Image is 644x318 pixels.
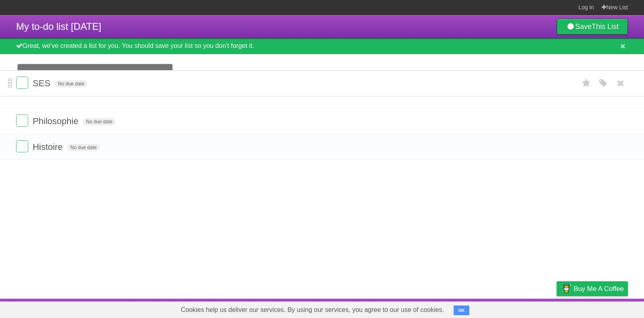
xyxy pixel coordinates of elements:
b: This List [592,23,619,31]
span: Buy me a coffee [574,282,624,296]
span: Cookies help us deliver our services. By using our services, you agree to our use of cookies. [173,302,452,318]
a: SaveThis List [557,19,628,35]
a: About [450,301,466,316]
a: Suggest a feature [577,301,628,316]
span: SES [33,78,52,88]
span: No due date [55,80,87,87]
label: Done [16,77,28,89]
a: Terms [519,301,537,316]
span: No due date [67,144,100,151]
span: Histoire [33,142,65,152]
span: Philosophie [33,116,80,126]
img: Buy me a coffee [561,282,572,295]
span: No due date [83,118,116,125]
a: Privacy [546,301,567,316]
label: Done [16,140,28,152]
label: Done [16,114,28,127]
a: Buy me a coffee [557,281,628,296]
a: Developers [476,301,509,316]
span: My to-do list [DATE] [16,21,101,32]
button: OK [454,306,469,315]
label: Star task [579,77,594,90]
